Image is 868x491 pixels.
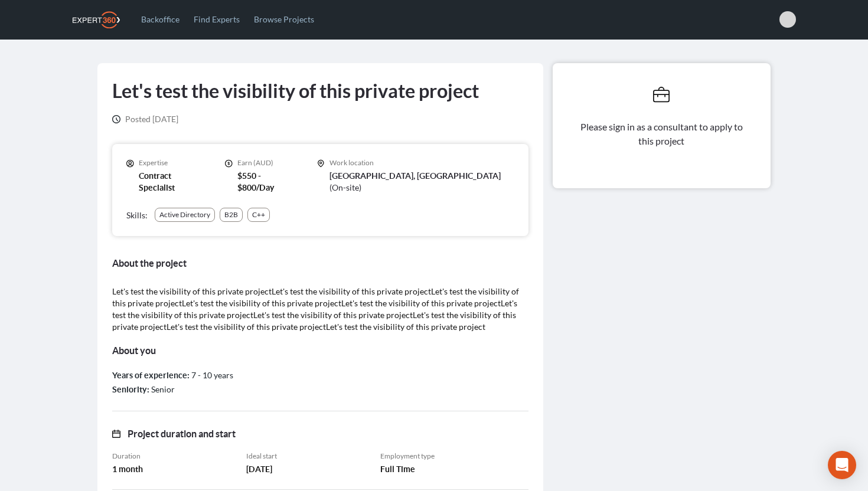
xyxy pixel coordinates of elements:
svg: icon [317,159,325,168]
p: Expertise [139,158,202,168]
p: Earn (AUD) [237,158,293,168]
svg: icon [112,430,120,438]
svg: icon [126,159,134,168]
h3: About you [112,342,528,359]
span: [GEOGRAPHIC_DATA], [GEOGRAPHIC_DATA] [329,171,501,181]
div: Senior [112,382,528,397]
div: B2B [224,210,238,220]
span: Esmeralda [779,11,796,28]
div: Active Directory [159,210,210,220]
p: Work location [329,158,514,168]
span: Employment type [380,451,435,461]
p: Let's test the visibility of this private projectLet's test the visibility of this private projec... [112,286,528,333]
span: Ideal start [246,451,277,461]
h3: About the project [112,255,528,271]
span: Skills: [126,210,148,220]
img: Expert360 [73,11,120,28]
span: Please sign in as a consultant to apply to this project [580,121,745,146]
svg: icon [112,115,120,123]
div: Open Intercom Messenger [828,451,856,479]
label: Seniority : [112,385,149,394]
span: [DATE] [125,113,178,125]
svg: icon [653,87,670,103]
span: [DATE] [246,463,272,475]
h3: Project duration and start [128,425,236,442]
span: Duration [112,451,141,461]
p: Contract Specialist [139,170,202,194]
span: Full Time [380,463,415,475]
p: $550 - $800/Day [237,170,293,194]
svg: icon [225,159,233,168]
h1: Let's test the visibility of this private project [112,78,479,104]
span: Posted [125,114,151,124]
span: 1 month [112,463,143,475]
span: ( On-site ) [329,182,361,192]
label: Years of experience : [112,371,190,380]
div: C++ [252,210,265,220]
div: 7 - 10 years [112,368,528,382]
